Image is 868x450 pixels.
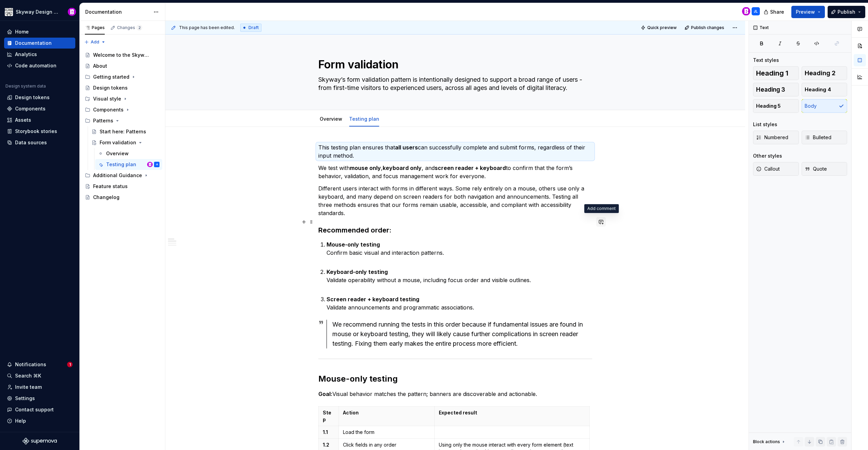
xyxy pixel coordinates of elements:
div: Documentation [85,9,150,15]
div: Overview [106,150,129,157]
div: Form validation [100,139,136,146]
div: Assets [15,117,31,123]
div: Invite team [15,384,42,391]
div: List styles [753,121,777,128]
span: Heading 3 [756,86,785,93]
div: Storybook stories [15,128,57,135]
button: Skyway Design SystemBobby Davis [1,4,78,19]
p: Click fields in any order [343,441,430,448]
a: Design tokens [82,82,162,93]
p: 1.1 [323,429,334,436]
button: Quote [802,162,847,176]
button: Heading 1 [753,66,799,80]
button: Add [82,37,108,47]
div: Pages [85,25,105,30]
img: Bobby Davis [68,8,76,16]
p: Visual behavior matches the pattern; banners are discoverable and actionable. [318,390,592,398]
div: Search ⌘K [15,372,41,379]
button: Publish changes [682,23,727,32]
span: Numbered [756,134,788,141]
p: Expected result [439,409,585,416]
a: Invite team [4,382,75,393]
button: Callout [753,162,799,176]
a: Overview [320,116,342,122]
a: Start here: Patterns [89,126,162,137]
div: Additional Guidance [93,172,142,179]
div: Page tree [82,50,162,203]
strong: Mouse-only testing [327,241,380,248]
div: Components [15,105,46,112]
div: Design system data [5,83,46,89]
button: Notifications1 [4,359,75,370]
div: Getting started [82,71,162,82]
div: Overview [317,111,345,126]
div: Text styles [753,57,779,64]
a: Testing planBobby DavisJL [95,159,162,170]
a: Design tokens [4,92,75,103]
button: Numbered [753,131,799,144]
div: Analytics [15,51,37,58]
p: 1.2 [323,441,334,448]
div: Visual style [82,93,162,104]
a: Feature status [82,181,162,192]
span: Add [91,39,99,45]
p: Step [323,409,334,423]
span: Publish [838,9,855,15]
button: Help [4,415,75,426]
p: Confirm basic visual and interaction patterns. [327,240,592,265]
img: 7d2f9795-fa08-4624-9490-5a3f7218a56a.png [5,8,13,16]
div: Documentation [15,40,52,47]
button: Heading 5 [753,99,799,113]
div: Changes [117,25,142,30]
div: Start here: Patterns [100,128,146,135]
div: Settings [15,395,35,402]
div: Components [93,106,124,113]
a: Documentation [4,38,75,49]
div: Design tokens [93,84,128,91]
a: Form validation [89,137,162,148]
div: Home [15,28,29,35]
p: Validate operability without a mouse, including focus order and visible outlines. [327,268,592,292]
div: Other styles [753,153,782,159]
div: JL [754,9,758,14]
span: Draft [248,25,259,30]
p: This testing plan ensures that can successfully complete and submit forms, regardless of their in... [318,143,592,160]
div: We recommend running the tests in this order because if fundamental issues are found in mouse or ... [332,320,592,348]
textarea: Skyway’s form validation pattern is intentionally designed to support a broad range of users - fr... [317,74,591,93]
svg: Supernova Logo [23,438,57,445]
span: Preview [796,9,815,15]
div: Components [82,104,162,115]
strong: Goal: [318,391,332,397]
button: Publish [828,6,865,18]
span: 1 [67,362,73,367]
div: Block actions [753,437,786,447]
a: Home [4,26,75,37]
a: Assets [4,115,75,125]
p: Different users interact with forms in different ways. Some rely entirely on a mouse, others use ... [318,184,592,217]
span: 2 [137,25,142,30]
button: Heading 3 [753,83,799,96]
strong: screen reader + keyboard [435,164,506,171]
span: Publish changes [691,25,724,30]
div: Design tokens [15,94,50,101]
a: Testing plan [349,116,379,122]
div: Skyway Design System [16,9,60,15]
div: Testing plan [346,111,382,126]
strong: all users [395,144,418,151]
strong: Keyboard-only testing [327,268,388,275]
strong: mouse only [350,164,381,171]
img: Bobby Davis [742,7,750,15]
button: Search ⌘K [4,370,75,381]
span: Share [770,9,784,15]
span: Heading 5 [756,103,781,109]
div: Patterns [93,117,113,124]
strong: Recommended order: [318,226,391,234]
button: Bulleted [802,131,847,144]
div: Help [15,418,26,424]
div: Visual style [93,95,121,102]
div: Feature status [93,183,128,190]
strong: Screen reader + keyboard testing [327,296,419,303]
a: Settings [4,393,75,404]
img: Bobby Davis [147,162,153,167]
